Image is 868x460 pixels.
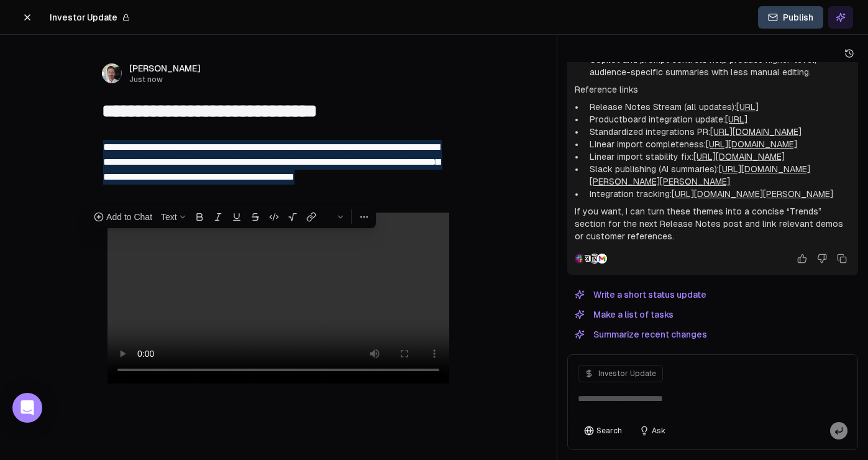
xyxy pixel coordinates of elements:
[597,254,607,264] img: Gmail
[585,101,851,113] li: Release Notes Stream (all updates):
[575,254,585,264] img: Slack
[567,307,681,322] button: Make a list of tasks
[633,422,672,439] button: Ask
[585,163,851,188] li: Slack publishing (AI summaries):
[598,369,656,379] span: Investor Update
[585,53,851,78] li: Copilot and prompt controls help produce higher-level, audience-specific summaries with less manu...
[585,188,851,200] li: Integration tracking:
[106,211,152,223] span: Add to Chat
[585,138,851,150] li: Linear import completeness:
[567,287,714,302] button: Write a short status update
[758,6,823,29] button: Publish
[725,114,747,124] a: [URL]
[585,113,851,126] li: Productboard integration update:
[585,150,851,163] li: Linear import stability fix:
[736,102,759,112] a: [URL]
[706,139,797,149] a: [URL][DOMAIN_NAME]
[567,327,715,342] button: Summarize recent changes
[575,83,851,96] p: Reference links
[161,211,177,223] div: Text
[710,127,802,137] a: [URL][DOMAIN_NAME]
[575,205,851,242] p: If you want, I can turn these themes into a concise “Trends” section for the next Release Notes p...
[590,254,600,264] img: Notion
[693,152,785,162] a: [URL][DOMAIN_NAME]
[582,254,592,264] img: Samepage
[585,126,851,138] li: Standardized integrations PR:
[672,189,833,199] a: [URL][DOMAIN_NAME][PERSON_NAME]
[90,208,156,226] button: Add to Chat
[129,62,201,75] span: [PERSON_NAME]
[129,75,201,85] span: Just now
[50,11,117,24] span: Investor Update
[12,393,42,423] div: Open Intercom Messenger
[102,63,122,83] img: _image
[578,422,628,439] button: Search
